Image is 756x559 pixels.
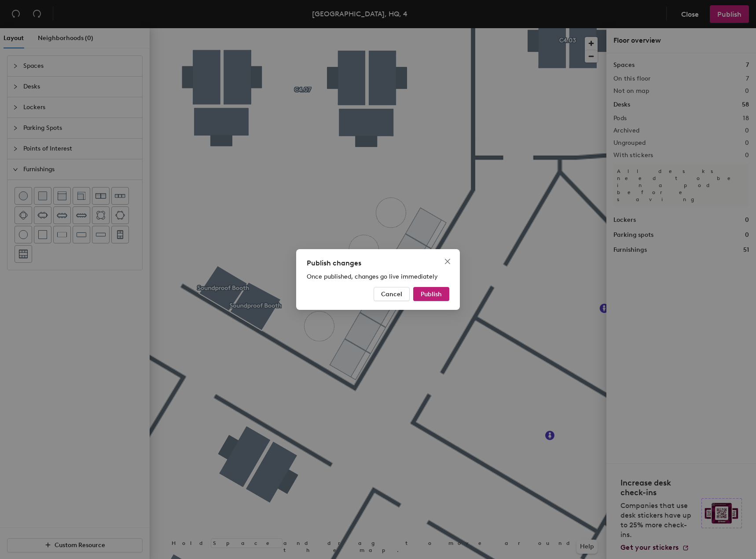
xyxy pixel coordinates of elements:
[440,258,455,265] span: Close
[307,258,449,268] div: Publish changes
[381,291,402,298] span: Cancel
[413,287,449,301] button: Publish
[421,291,442,298] span: Publish
[444,258,451,265] span: close
[374,287,410,301] button: Cancel
[307,273,438,280] span: Once published, changes go live immediately
[440,254,455,268] button: Close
